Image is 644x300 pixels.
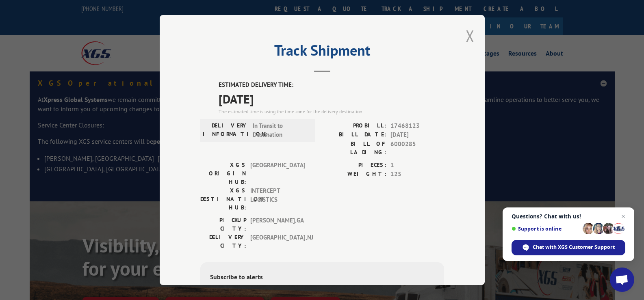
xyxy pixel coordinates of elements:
span: [DATE] [390,130,444,140]
span: 17468123 [390,121,444,131]
span: 125 [390,170,444,179]
span: Chat with XGS Customer Support [512,240,625,255]
label: ESTIMATED DELIVERY TIME: [219,80,444,90]
span: [GEOGRAPHIC_DATA] [250,161,305,186]
label: PIECES: [322,161,386,170]
label: BILL DATE: [322,130,386,140]
span: [GEOGRAPHIC_DATA] , NJ [250,233,305,250]
label: PROBILL: [322,121,386,131]
label: XGS ORIGIN HUB: [200,161,246,186]
span: Support is online [512,226,580,232]
a: Open chat [610,268,634,292]
div: The estimated time is using the time zone for the delivery destination. [219,108,444,115]
span: INTERCEPT LOGISTICS [250,186,305,212]
span: Questions? Chat with us! [512,213,625,220]
label: DELIVERY CITY: [200,233,246,250]
label: WEIGHT: [322,170,386,179]
span: 1 [390,161,444,170]
h2: Track Shipment [200,45,444,60]
span: 6000285 [390,140,444,157]
span: [PERSON_NAME] , GA [250,216,305,233]
label: PICKUP CITY: [200,216,246,233]
div: Subscribe to alerts [210,272,434,284]
label: XGS DESTINATION HUB: [200,186,246,212]
button: Close modal [466,25,475,47]
label: BILL OF LADING: [322,140,386,157]
span: Chat with XGS Customer Support [533,244,615,251]
label: DELIVERY INFORMATION: [203,121,249,140]
span: [DATE] [219,90,444,108]
span: In Transit to Destination [253,121,308,140]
